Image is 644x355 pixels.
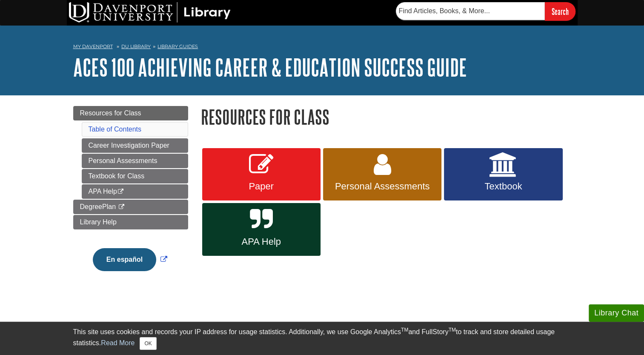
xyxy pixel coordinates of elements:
[396,2,545,20] input: Find Articles, Books, & More...
[69,2,231,23] img: DU Library
[91,256,169,263] a: Link opens in new window
[209,181,314,192] span: Paper
[101,339,135,346] a: Read More
[73,43,113,50] a: My Davenport
[589,304,644,322] button: Library Chat
[73,106,188,120] a: Resources for Class
[201,106,571,128] h1: Resources for Class
[73,106,188,286] div: Guide Page Menu
[73,327,571,350] div: This site uses cookies and records your IP address for usage statistics. Additionally, we use Goo...
[93,248,156,271] button: En español
[449,327,456,333] sup: TM
[202,148,321,201] a: Paper
[209,236,314,247] span: APA Help
[202,203,321,256] a: APA Help
[444,148,562,201] a: Textbook
[323,148,441,201] a: Personal Assessments
[82,184,188,199] a: APA Help
[80,218,117,226] span: Library Help
[89,126,142,133] a: Table of Contents
[401,327,408,333] sup: TM
[117,189,124,195] i: This link opens in a new window
[73,41,571,54] nav: breadcrumb
[450,181,556,192] span: Textbook
[82,154,188,168] a: Personal Assessments
[73,215,188,229] a: Library Help
[73,200,188,214] a: DegreePlan
[73,54,467,80] a: ACES 100 Achieving Career & Education Success Guide
[121,43,151,49] a: DU Library
[80,203,116,210] span: DegreePlan
[140,337,156,350] button: Close
[82,169,188,183] a: Textbook for Class
[157,43,198,49] a: Library Guides
[396,2,575,20] form: Searches DU Library's articles, books, and more
[545,2,575,20] input: Search
[329,181,435,192] span: Personal Assessments
[80,109,141,117] span: Resources for Class
[82,138,188,153] a: Career Investigation Paper
[117,204,125,210] i: This link opens in a new window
